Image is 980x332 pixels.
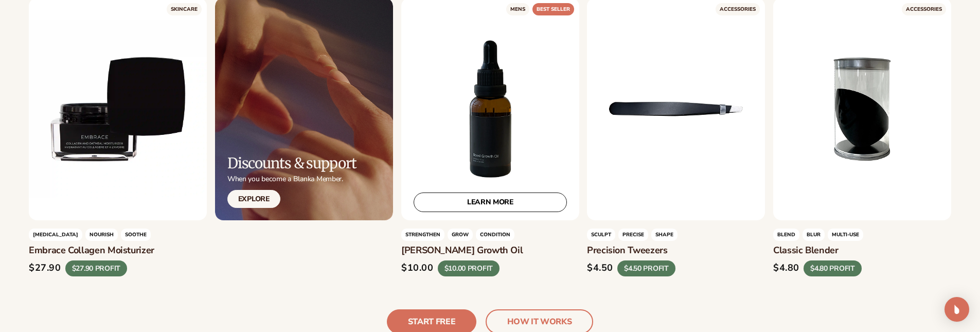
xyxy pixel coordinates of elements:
h3: [PERSON_NAME] growth oil [401,245,579,256]
div: $4.80 [773,263,799,274]
span: sculpt [587,229,615,241]
div: $27.90 [29,263,61,274]
p: When you become a Blanka Member. [227,174,357,184]
h3: Classic blender [773,245,951,256]
span: precise [618,229,648,241]
h3: Embrace collagen moisturizer [29,245,207,256]
span: nourish [85,229,118,241]
span: blur [803,229,825,241]
div: $4.80 PROFIT [804,260,862,276]
div: $4.50 [587,263,613,274]
div: $10.00 [401,263,434,274]
h2: Discounts & support [227,155,357,171]
a: LEARN MORE [414,193,567,212]
span: grow [448,229,473,241]
div: $4.50 PROFIT [617,260,675,276]
div: Open Intercom Messenger [945,297,969,322]
h3: Precision tweezers [587,245,765,256]
span: strengthen [401,229,444,241]
span: condition [476,229,514,241]
div: $27.90 PROFIT [65,260,128,276]
span: soothe [121,229,151,241]
a: Explore [227,190,280,208]
span: [MEDICAL_DATA] [29,229,82,241]
span: blend [773,229,799,241]
span: shape [651,229,678,241]
div: $10.00 PROFIT [437,260,500,276]
span: multi-use [828,229,863,241]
